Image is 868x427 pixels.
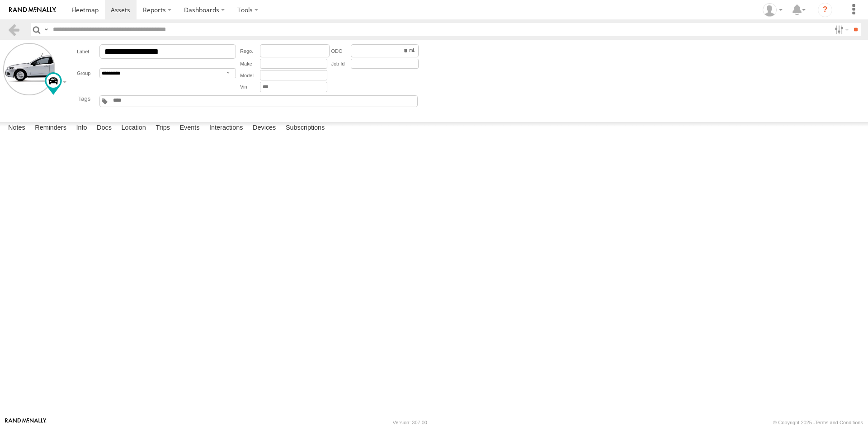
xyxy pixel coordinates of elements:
label: Interactions [205,122,248,135]
div: Change Map Icon [45,72,62,95]
label: Info [71,122,91,135]
div: Stephanie Tidaback [759,3,786,17]
div: © Copyright 2025 - [773,420,863,425]
a: Terms and Conditions [815,420,863,425]
label: Reminders [30,122,71,135]
label: Trips [151,122,175,135]
label: Notes [4,122,30,135]
i: ? [818,3,832,17]
label: Subscriptions [281,122,330,135]
label: Location [117,122,151,135]
label: Search Query [42,23,50,36]
a: Back to previous Page [7,23,20,36]
a: Visit our Website [5,418,47,427]
label: Docs [92,122,116,135]
img: rand-logo.svg [9,7,56,13]
label: Devices [248,122,280,135]
label: Events [175,122,204,135]
div: Version: 307.00 [393,420,427,425]
label: Search Filter Options [831,23,850,36]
